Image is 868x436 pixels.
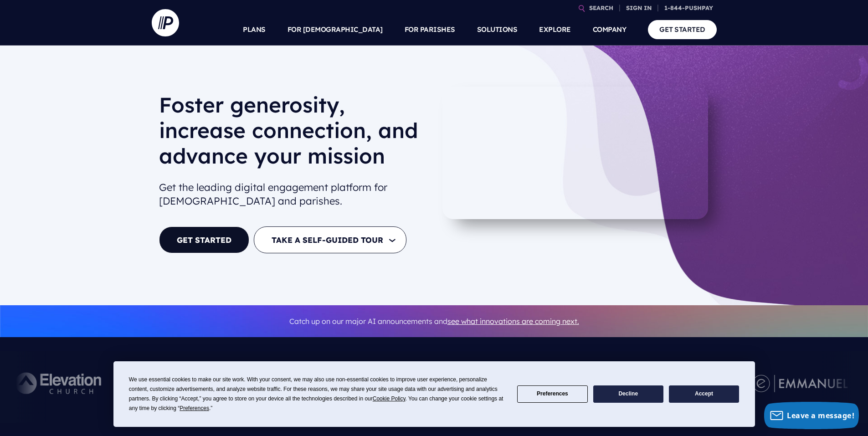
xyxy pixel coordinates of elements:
span: Preferences [180,405,209,411]
img: Central Church Henderson NV [621,358,730,408]
img: Pushpay_Logo__CCM [144,358,216,408]
a: GET STARTED [159,226,249,253]
h1: Foster generosity, increase connection, and advance your mission [159,92,427,176]
a: see what innovations are coming next. [447,317,579,326]
a: PLANS [243,14,266,46]
button: Preferences [517,385,587,403]
a: EXPLORE [539,14,571,46]
button: Accept [669,385,739,403]
a: COMPANY [593,14,627,46]
button: TAKE A SELF-GUIDED TOUR [254,226,406,253]
div: Cookie Consent Prompt [113,361,755,427]
a: GET STARTED [648,20,717,39]
a: FOR [DEMOGRAPHIC_DATA] [288,14,383,46]
button: Leave a message! [764,402,859,429]
a: SOLUTIONS [477,14,518,46]
div: We use essential cookies to make our site work. With your consent, we may also use non-essential ... [129,375,506,413]
button: Decline [593,385,663,403]
a: FOR PARISHES [405,14,455,46]
img: Pushpay_Logo__NorthPoint [238,358,364,408]
p: Catch up on our major AI announcements and [159,311,709,332]
span: Leave a message! [787,410,854,421]
span: Cookie Policy [373,395,406,402]
h2: Get the leading digital engagement platform for [DEMOGRAPHIC_DATA] and parishes. [159,177,427,212]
